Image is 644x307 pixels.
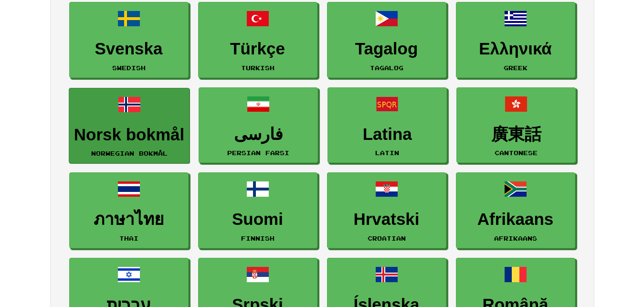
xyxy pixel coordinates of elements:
small: Turkish [241,64,274,71]
a: 廣東話Cantonese [456,87,576,163]
a: ΕλληνικάGreek [456,2,575,78]
a: SvenskaSwedish [69,2,189,78]
small: Croatian [368,235,406,242]
small: Thai [119,235,138,242]
small: Cantonese [495,149,538,156]
a: AfrikaansAfrikaans [456,172,575,248]
a: فارسیPersian Farsi [199,87,318,163]
a: TagalogTagalog [327,2,446,78]
small: Finnish [241,235,274,242]
h3: Afrikaans [461,210,570,229]
a: LatinaLatin [327,87,447,163]
small: Norwegian Bokmål [91,150,168,157]
a: ภาษาไทยThai [69,172,189,248]
h3: Tagalog [332,40,441,58]
a: TürkçeTurkish [198,2,317,78]
small: Swedish [112,64,146,71]
h3: ภาษาไทย [74,210,183,229]
small: Greek [504,64,528,71]
h3: Svenska [74,40,183,58]
h3: Norsk bokmål [74,126,184,144]
small: Afrikaans [494,235,537,242]
a: Norsk bokmålNorwegian Bokmål [69,88,190,164]
small: Tagalog [370,64,403,71]
small: Persian Farsi [227,149,289,156]
small: Latin [375,149,399,156]
h3: Hrvatski [332,210,441,229]
h3: فارسی [204,125,313,144]
h3: Ελληνικά [461,40,570,58]
h3: Türkçe [203,40,312,58]
h3: Latina [333,125,442,144]
h3: 廣東話 [462,125,570,144]
h3: Suomi [203,210,312,229]
a: HrvatskiCroatian [327,172,446,248]
a: SuomiFinnish [198,172,317,248]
